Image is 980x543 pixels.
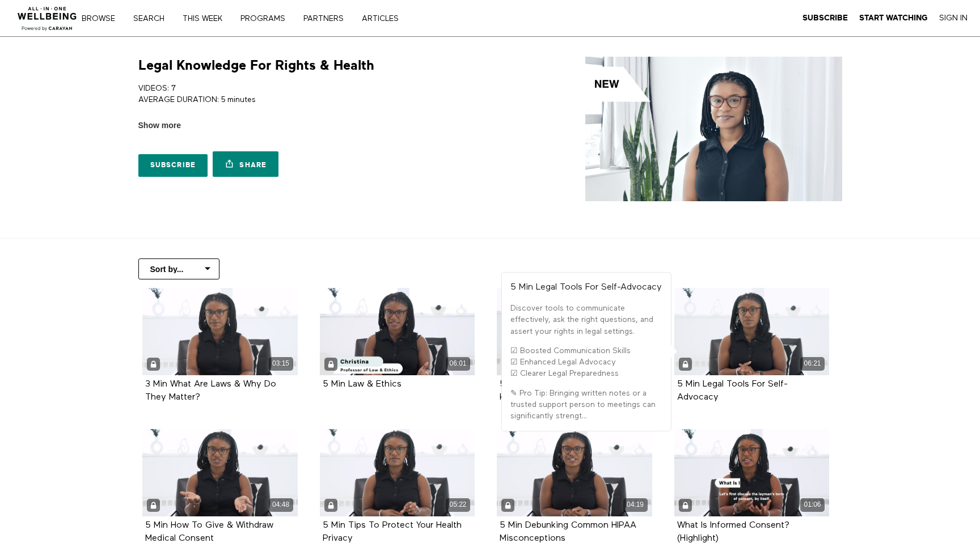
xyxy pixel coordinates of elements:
[323,380,402,388] a: 5 Min Law & Ethics
[138,57,374,74] h1: Legal Knowledge For Rights & Health
[510,388,662,422] p: ✎ Pro Tip: Bringing written notes or a trusted support person to meetings can significantly stren...
[323,521,462,542] a: 5 Min Tips To Protect Your Health Privacy
[78,15,127,23] a: Browse
[800,498,825,511] div: 01:06
[179,15,234,23] a: THIS WEEK
[129,15,176,23] a: Search
[674,429,830,516] a: What Is Informed Consent? (Highlight) 01:06
[358,15,411,23] a: ARTICLES
[446,357,470,370] div: 06:01
[142,288,298,375] a: 3 Min What Are Laws & Why Do They Matter? 03:15
[320,429,475,516] a: 5 Min Tips To Protect Your Health Privacy 05:22
[510,303,662,337] p: Discover tools to communicate effectively, ask the right questions, and assert your rights in leg...
[446,498,470,511] div: 05:22
[213,151,278,177] a: Share
[802,14,848,22] strong: Subscribe
[142,429,298,516] a: 5 Min How To Give & Withdraw Medical Consent 04:48
[299,15,356,23] a: PARTNERS
[90,12,422,24] nav: Primary
[497,429,652,516] a: 5 Min Debunking Common HIPAA Misconceptions 04:19
[145,521,273,542] a: 5 Min How To Give & Withdraw Medical Consent
[802,13,848,23] a: Subscribe
[677,380,788,402] strong: 5 Min Legal Tools For Self-Advocacy
[138,154,208,177] a: Subscribe
[674,288,830,375] a: 5 Min Legal Tools For Self-Advocacy 06:21
[269,357,293,370] div: 03:15
[500,521,636,542] a: 5 Min Debunking Common HIPAA Misconceptions
[320,288,475,375] a: 5 Min Law & Ethics 06:01
[497,288,652,375] a: 5 Min Knowing Your Rights Without Knowing The Law 06:03
[510,345,662,380] p: ☑ Boosted Communication Skills ☑ Enhanced Legal Advocacy ☑ Clearer Legal Preparedness
[859,13,928,23] a: Start Watching
[939,13,968,23] a: Sign In
[138,120,181,131] span: Show more
[623,498,648,511] div: 04:19
[677,380,788,401] a: 5 Min Legal Tools For Self-Advocacy
[145,380,276,401] a: 3 Min What Are Laws & Why Do They Matter?
[138,83,486,106] p: VIDEOS: 7 AVERAGE DURATION: 5 minutes
[269,498,293,511] div: 04:48
[677,521,789,542] a: What Is Informed Consent? (Highlight)
[585,57,842,201] img: Legal Knowledge For Rights & Health
[500,380,644,402] strong: 5 Min Knowing Your Rights Without Knowing The Law
[145,380,276,402] strong: 3 Min What Are Laws & Why Do They Matter?
[510,283,662,292] strong: 5 Min Legal Tools For Self-Advocacy
[859,14,928,22] strong: Start Watching
[500,380,644,401] a: 5 Min Knowing Your Rights Without Knowing The Law
[800,357,825,370] div: 06:21
[236,15,297,23] a: PROGRAMS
